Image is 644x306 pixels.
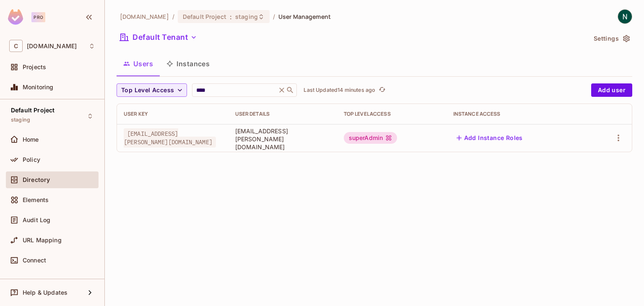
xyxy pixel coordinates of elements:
[591,83,632,97] button: Add user
[304,87,375,93] p: Last Updated 14 minutes ago
[172,13,174,21] li: /
[23,176,50,183] span: Directory
[117,83,187,97] button: Top Level Access
[590,32,632,45] button: Settings
[453,131,526,145] button: Add Instance Roles
[117,31,200,44] button: Default Tenant
[117,53,160,74] button: Users
[11,107,55,114] span: Default Project
[23,289,68,296] span: Help & Updates
[120,13,169,21] span: the active workspace
[229,13,232,20] span: :
[379,86,386,94] span: refresh
[121,85,174,96] span: Top Level Access
[160,53,216,74] button: Instances
[23,197,49,203] span: Elements
[23,64,46,70] span: Projects
[124,128,216,148] span: [EMAIL_ADDRESS][PERSON_NAME][DOMAIN_NAME]
[23,257,46,264] span: Connect
[453,111,582,117] div: Instance Access
[235,127,330,151] span: [EMAIL_ADDRESS][PERSON_NAME][DOMAIN_NAME]
[235,111,330,117] div: User Details
[11,117,30,123] span: staging
[375,85,387,95] span: Click to refresh data
[27,43,77,49] span: Workspace: casadosventos.com.br
[23,84,54,91] span: Monitoring
[8,9,23,25] img: SReyMgAAAABJRU5ErkJggg==
[124,111,222,117] div: User Key
[377,85,387,95] button: refresh
[23,136,39,143] span: Home
[235,13,258,21] span: staging
[9,40,23,52] span: C
[273,13,275,21] li: /
[23,156,40,163] span: Policy
[618,10,632,23] img: Nuno Paula
[23,217,50,223] span: Audit Log
[23,237,62,244] span: URL Mapping
[344,111,440,117] div: Top Level Access
[278,13,331,21] span: User Management
[31,12,45,22] div: Pro
[344,132,397,144] div: superAdmin
[183,13,226,21] span: Default Project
